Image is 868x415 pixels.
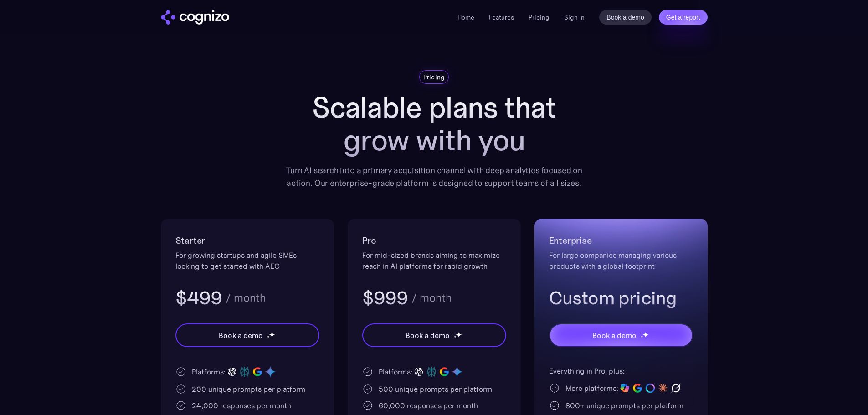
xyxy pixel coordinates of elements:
[453,332,455,333] img: star
[379,366,412,377] div: Platforms:
[175,286,222,310] h3: $499
[269,332,275,338] img: star
[192,400,291,411] div: 24,000 responses per month
[529,13,550,21] a: Pricing
[362,250,506,272] div: For mid-sized brands aiming to maximize reach in AI platforms for rapid growth
[642,332,648,338] img: star
[489,13,514,21] a: Features
[565,383,618,394] div: More platforms:
[219,330,262,341] div: Book a demo
[175,323,319,347] a: Book a demostarstarstar
[423,72,445,82] div: Pricing
[453,335,457,338] img: star
[362,323,506,347] a: Book a demostarstarstar
[549,250,693,272] div: For large companies managing various products with a global footprint
[564,12,585,23] a: Sign in
[457,13,474,21] a: Home
[279,91,589,157] h1: Scalable plans that grow with you
[267,332,268,333] img: star
[161,10,229,25] img: cognizo logo
[192,366,226,377] div: Platforms:
[267,335,270,338] img: star
[592,330,636,341] div: Book a demo
[226,292,266,303] div: / month
[362,233,506,248] h2: Pro
[549,323,693,347] a: Book a demostarstarstar
[640,335,643,338] img: star
[362,286,408,310] h3: $999
[599,10,652,25] a: Book a demo
[379,400,478,411] div: 60,000 responses per month
[456,332,462,338] img: star
[659,10,708,25] a: Get a report
[640,332,642,333] img: star
[549,286,693,310] h3: Custom pricing
[175,233,319,248] h2: Starter
[379,384,492,395] div: 500 unique prompts per platform
[549,233,693,248] h2: Enterprise
[161,10,229,25] a: home
[406,330,449,341] div: Book a demo
[411,292,452,303] div: / month
[192,384,305,395] div: 200 unique prompts per platform
[279,164,589,190] div: Turn AI search into a primary acquisition channel with deep analytics focused on action. Our ente...
[175,250,319,272] div: For growing startups and agile SMEs looking to get started with AEO
[565,400,683,411] div: 800+ unique prompts per platform
[549,365,693,376] div: Everything in Pro, plus:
